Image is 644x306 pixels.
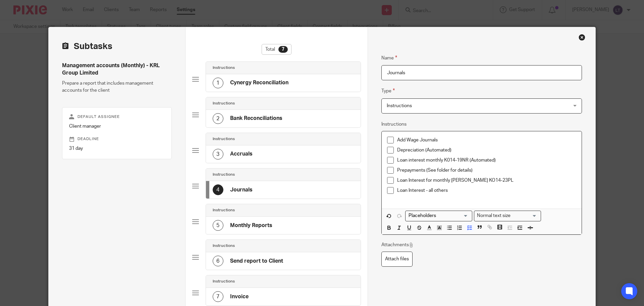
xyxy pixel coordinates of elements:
h4: Instructions [213,208,235,213]
div: 7 [278,46,288,53]
h4: Instructions [213,136,235,142]
h4: Send report to Client [230,258,283,265]
span: Instructions [387,103,412,108]
h4: Accruals [230,150,253,158]
p: Loan Interest - all others [397,187,576,194]
div: 1 [213,78,223,88]
p: 31 day [69,145,165,152]
h4: Management accounts (Monthly) - KRL Group Limited [62,62,172,77]
h4: Journals [230,186,253,193]
label: Instructions [381,121,407,128]
h4: Instructions [213,101,235,106]
label: Name [381,54,397,62]
div: 2 [213,113,223,124]
p: Attachments [381,242,414,248]
h4: Cynergy Reconciliation [230,79,288,86]
label: Type [381,87,395,95]
div: Close this dialog window [579,34,585,41]
p: Loan interest monthly K014-19NR (Automated) [397,157,576,164]
div: Total [262,44,291,55]
h4: Monthly Reports [230,222,272,229]
h4: Instructions [213,243,235,249]
p: Loan Interest for monthly [PERSON_NAME] KO14-23PL [397,177,576,184]
h4: Bank Reconciliations [230,115,282,122]
label: Attach files [381,252,413,267]
span: Normal text size [476,212,512,219]
h4: Instructions [213,65,235,71]
div: 7 [213,291,223,302]
div: Search for option [405,211,472,221]
p: Deadline [69,136,165,142]
div: Search for option [474,211,541,221]
div: 5 [213,220,223,231]
div: 6 [213,256,223,266]
p: Add Wage Journals [397,137,576,143]
h2: Subtasks [62,41,112,52]
input: Search for option [513,212,537,219]
p: Default assignee [69,114,165,120]
p: Prepare a report that includes management accounts for the client [62,80,172,94]
h4: Invoice [230,293,249,300]
p: Prepayments (See folder for details) [397,167,576,174]
input: Search for option [406,212,468,219]
p: Depreciation (Automated) [397,147,576,154]
div: 3 [213,149,223,160]
h4: Instructions [213,279,235,284]
h4: Instructions [213,172,235,177]
p: Client manager [69,123,165,130]
div: 4 [213,184,223,195]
